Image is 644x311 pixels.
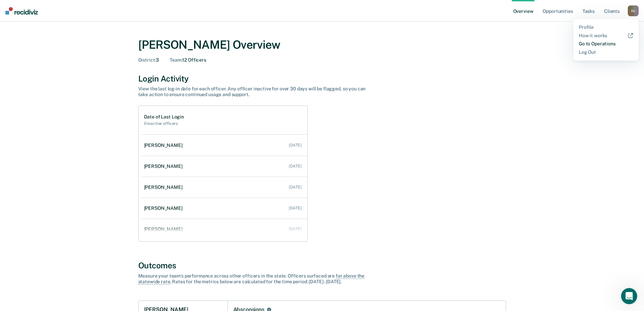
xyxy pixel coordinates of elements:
[621,288,637,304] iframe: Intercom live chat
[138,261,506,270] div: Outcomes
[138,74,506,84] div: Login Activity
[141,199,307,218] a: [PERSON_NAME] [DATE]
[144,205,185,211] div: [PERSON_NAME]
[289,143,302,148] div: [DATE]
[141,178,307,197] a: [PERSON_NAME] [DATE]
[144,114,184,120] h1: Date of Last Login
[289,185,302,190] div: [DATE]
[144,184,185,190] div: [PERSON_NAME]
[289,164,302,169] div: [DATE]
[170,57,182,63] span: Team :
[170,57,206,63] div: 12 Officers
[289,206,302,210] div: [DATE]
[628,5,639,16] button: HJ
[144,142,185,148] div: [PERSON_NAME]
[138,57,156,63] span: District :
[5,7,38,15] img: Recidiviz
[138,38,506,52] div: [PERSON_NAME] Overview
[144,163,185,169] div: [PERSON_NAME]
[144,226,185,232] div: [PERSON_NAME]
[628,5,639,16] div: H J
[141,157,307,176] a: [PERSON_NAME] [DATE]
[138,273,365,285] span: far above the statewide rate
[141,136,307,155] a: [PERSON_NAME] [DATE]
[579,49,633,55] a: Log Out
[141,220,307,239] a: [PERSON_NAME] [DATE]
[138,57,159,63] div: 3
[579,41,633,47] a: Go to Operations
[138,86,375,97] div: View the last log-in date for each officer. Any officer inactive for over 30 days will be flagged...
[579,33,633,39] a: How it works
[138,273,375,285] div: Measure your team’s performance across other officer s in the state. Officer s surfaced are . Rat...
[144,121,184,126] h2: 0 inactive officers
[579,24,633,30] a: Profile
[289,227,302,231] div: [DATE]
